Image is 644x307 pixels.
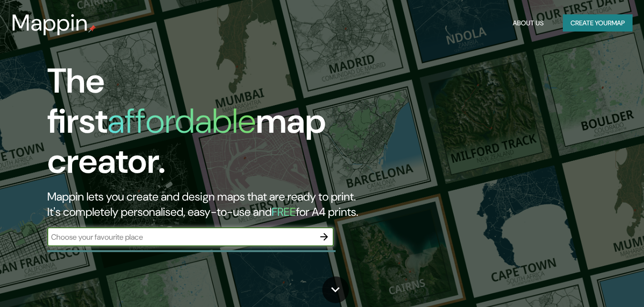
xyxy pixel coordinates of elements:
[47,189,370,220] h2: Mappin lets you create and design maps that are ready to print. It's completely personalised, eas...
[563,14,633,32] button: Create yourmap
[509,14,548,32] button: About Us
[272,204,296,219] h5: FREE
[11,10,88,36] h3: Mappin
[47,232,315,243] input: Choose your favourite place
[107,99,256,143] h1: affordable
[88,25,96,32] img: mappin-pin
[47,61,370,189] h1: The first map creator.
